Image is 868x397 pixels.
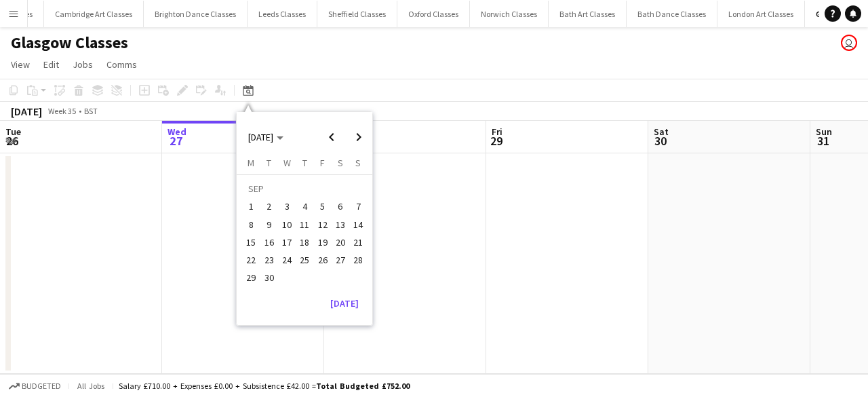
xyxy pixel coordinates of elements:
[470,1,549,27] button: Norwich Classes
[296,197,313,215] button: 04-09-2025
[279,252,295,268] span: 24
[350,216,366,233] span: 14
[242,233,260,251] button: 15-09-2025
[73,58,93,71] span: Jobs
[260,197,278,215] button: 02-09-2025
[267,157,271,169] span: T
[315,252,331,268] span: 26
[816,126,832,138] span: Sun
[814,133,832,149] span: 31
[296,216,313,233] span: 11
[167,126,186,138] span: Wed
[317,1,397,27] button: Sheffield Classes
[75,381,107,391] span: All jobs
[315,216,331,233] span: 12
[349,251,367,269] button: 28-09-2025
[332,216,349,233] button: 13-09-2025
[332,197,349,215] button: 06-09-2025
[313,197,331,215] button: 05-09-2025
[549,1,627,27] button: Bath Art Classes
[242,251,260,269] button: 22-09-2025
[278,233,296,251] button: 17-09-2025
[338,157,343,169] span: S
[11,105,42,118] div: [DATE]
[652,133,669,149] span: 30
[296,234,313,250] span: 18
[260,269,278,286] button: 30-09-2025
[243,216,260,233] span: 8
[260,251,278,269] button: 23-09-2025
[296,251,313,269] button: 25-09-2025
[242,180,367,197] td: SEP
[349,216,367,233] button: 14-09-2025
[248,157,254,169] span: M
[296,199,313,215] span: 4
[279,216,295,233] span: 10
[332,216,349,233] span: 13
[283,157,291,169] span: W
[11,33,128,53] h1: Glasgow Classes
[313,251,331,269] button: 26-09-2025
[296,216,313,233] button: 11-09-2025
[492,126,502,138] span: Fri
[45,106,79,116] span: Week 35
[106,58,137,71] span: Comms
[261,252,277,268] span: 23
[11,58,30,71] span: View
[841,35,857,51] app-user-avatar: VOSH Limited
[248,1,317,27] button: Leeds Classes
[349,197,367,215] button: 07-09-2025
[7,379,63,394] button: Budgeted
[302,157,307,169] span: T
[397,1,470,27] button: Oxford Classes
[260,233,278,251] button: 16-09-2025
[654,126,669,138] span: Sat
[22,381,61,391] span: Budgeted
[350,252,366,268] span: 28
[242,197,260,215] button: 01-09-2025
[243,252,260,268] span: 22
[349,233,367,251] button: 21-09-2025
[165,133,186,149] span: 27
[279,199,295,215] span: 3
[261,199,277,215] span: 2
[332,233,349,251] button: 20-09-2025
[279,234,295,250] span: 17
[325,292,364,314] button: [DATE]
[332,234,349,250] span: 20
[315,199,331,215] span: 5
[5,126,21,138] span: Tue
[260,216,278,233] button: 09-09-2025
[318,124,345,151] button: Previous month
[627,1,717,27] button: Bath Dance Classes
[38,56,64,73] a: Edit
[350,199,366,215] span: 7
[43,58,59,71] span: Edit
[278,251,296,269] button: 24-09-2025
[5,56,35,73] a: View
[717,1,805,27] button: London Art Classes
[261,216,277,233] span: 9
[320,157,325,169] span: F
[243,270,260,286] span: 29
[332,199,349,215] span: 6
[313,233,331,251] button: 19-09-2025
[243,199,260,215] span: 1
[313,216,331,233] button: 12-09-2025
[3,133,21,149] span: 26
[278,216,296,233] button: 10-09-2025
[296,252,313,268] span: 25
[278,197,296,215] button: 03-09-2025
[332,251,349,269] button: 27-09-2025
[67,56,98,73] a: Jobs
[243,234,260,250] span: 15
[119,381,410,391] div: Salary £710.00 + Expenses £0.00 + Subsistence £42.00 =
[350,234,366,250] span: 21
[243,125,289,149] button: Choose month and year
[315,234,331,250] span: 19
[332,252,349,268] span: 27
[44,1,144,27] button: Cambridge Art Classes
[261,270,277,286] span: 30
[490,133,502,149] span: 29
[316,381,410,391] span: Total Budgeted £752.00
